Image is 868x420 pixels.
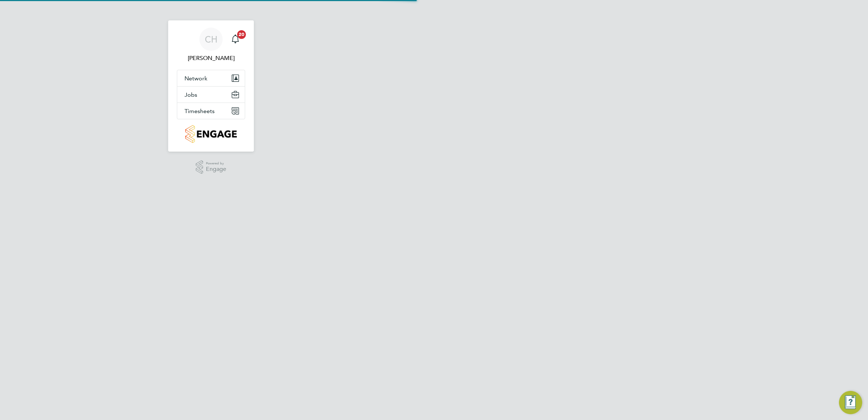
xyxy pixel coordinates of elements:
[228,28,243,51] a: 20
[177,103,245,119] button: Timesheets
[184,75,207,82] span: Network
[177,87,245,103] button: Jobs
[206,160,226,167] span: Powered by
[177,54,245,63] span: Charlie Hughes
[237,30,246,39] span: 20
[206,166,226,172] span: Engage
[177,28,245,63] a: CH[PERSON_NAME]
[196,160,227,174] a: Powered byEngage
[839,391,862,414] button: Engage Resource Center
[184,108,215,115] span: Timesheets
[205,35,218,44] span: CH
[177,125,245,143] a: Go to home page
[168,20,254,152] nav: Main navigation
[184,91,197,98] span: Jobs
[177,70,245,86] button: Network
[185,125,236,143] img: countryside-properties-logo-retina.png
